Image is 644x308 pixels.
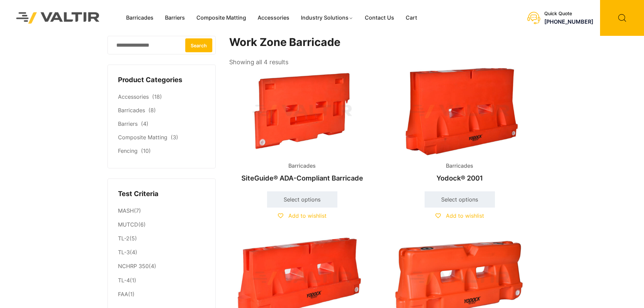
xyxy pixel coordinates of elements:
[118,218,205,232] li: (6)
[359,13,400,23] a: Contact Us
[229,68,375,186] a: BarricadesSiteGuide® ADA-Compliant Barricade
[118,204,205,218] li: (7)
[400,13,423,23] a: Cart
[283,161,321,171] span: Barricades
[118,246,205,260] li: (4)
[148,107,156,114] span: (8)
[544,18,593,25] a: [PHONE_NUMBER]
[446,212,484,219] span: Add to wishlist
[191,13,252,23] a: Composite Matting
[118,232,205,246] li: (5)
[118,221,138,228] a: MUTCD
[118,120,138,127] a: Barriers
[118,189,205,199] h4: Test Criteria
[288,212,327,219] span: Add to wishlist
[229,171,375,186] h2: SiteGuide® ADA-Compliant Barricade
[278,212,327,219] a: Add to wishlist
[118,107,145,114] a: Barricades
[141,147,151,154] span: (10)
[118,75,205,85] h4: Product Categories
[118,274,205,287] li: (1)
[441,161,478,171] span: Barricades
[425,191,495,208] a: Select options for “Yodock® 2001”
[118,291,128,298] a: FAA
[118,260,205,274] li: (4)
[141,120,148,127] span: (4)
[118,235,129,242] a: TL-2
[7,3,109,32] img: Valtir Rentals
[171,134,178,141] span: (3)
[387,68,533,186] a: BarricadesYodock® 2001
[118,93,149,100] a: Accessories
[152,93,162,100] span: (18)
[118,147,138,154] a: Fencing
[252,13,295,23] a: Accessories
[387,171,533,186] h2: Yodock® 2001
[159,13,191,23] a: Barriers
[295,13,359,23] a: Industry Solutions
[229,36,533,49] h1: Work Zone Barricade
[118,263,149,269] a: NCHRP 350
[118,249,130,256] a: TL-3
[544,11,593,17] div: Quick Quote
[118,207,134,214] a: MASH
[185,38,212,52] button: Search
[118,287,205,300] li: (1)
[120,13,159,23] a: Barricades
[435,212,484,219] a: Add to wishlist
[118,277,130,284] a: TL-4
[118,134,167,141] a: Composite Matting
[267,191,337,208] a: Select options for “SiteGuide® ADA-Compliant Barricade”
[229,56,288,68] p: Showing all 4 results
